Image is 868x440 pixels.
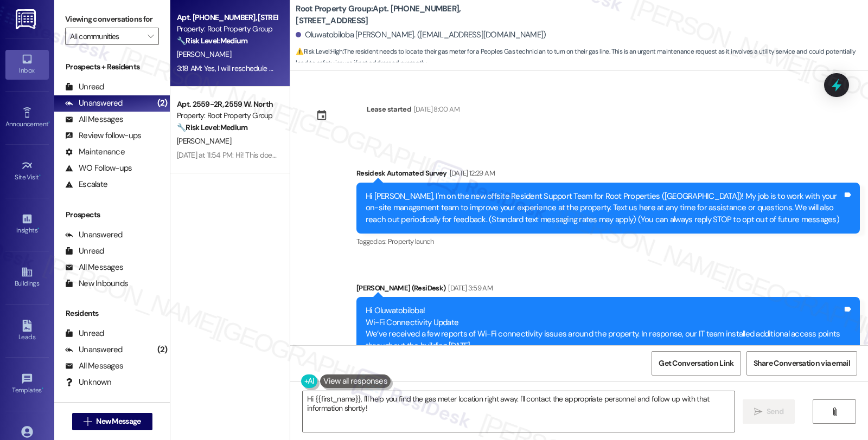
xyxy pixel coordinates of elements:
span: Send [767,406,783,417]
div: Unread [65,328,104,339]
strong: ⚠️ Risk Level: High [296,47,342,56]
i:  [831,407,839,416]
div: Unread [65,81,104,93]
i:  [84,417,92,426]
div: All Messages [65,262,123,273]
span: • [48,119,50,126]
strong: 🔧 Risk Level: Medium [177,122,247,132]
a: Site Visit • [5,157,49,186]
span: Property launch [388,237,433,246]
a: Leads [5,316,49,346]
strong: 🔧 Risk Level: Medium [177,36,247,46]
div: Hi Oluwatobiloba! Wi-Fi Connectivity Update We’ve received a few reports of Wi-Fi connectivity is... [366,305,843,386]
input: All communities [70,28,142,45]
div: (2) [155,95,170,112]
span: [PERSON_NAME] [177,49,231,59]
div: Property: Root Property Group [177,23,277,35]
textarea: Hi {{first_name}}, I'll help you find the gas meter location right away. I'll contact the appropr... [303,391,735,432]
div: New Inbounds [65,278,128,289]
div: Unanswered [65,229,123,241]
div: Maintenance [65,146,125,158]
a: Buildings [5,263,49,292]
div: All Messages [65,114,123,125]
div: Unread [65,245,104,257]
div: All Messages [65,360,123,372]
i:  [754,407,762,416]
div: [DATE] 8:00 AM [411,103,459,115]
a: Inbox [5,50,49,79]
div: 3:18 AM: Yes, I will reschedule with peoples gas and get back with you once I have an appointment... [177,63,585,73]
a: Insights • [5,210,49,239]
span: • [42,385,43,392]
label: Viewing conversations for [65,11,159,28]
a: Templates • [5,370,49,399]
div: Prospects [54,209,170,221]
button: Share Conversation via email [746,351,857,376]
div: Residesk Automated Survey [356,167,860,183]
div: Oluwatobiloba [PERSON_NAME]. ([EMAIL_ADDRESS][DOMAIN_NAME]) [296,29,546,41]
div: Review follow-ups [65,130,141,141]
button: New Message [72,413,152,430]
div: Hi [PERSON_NAME], I'm on the new offsite Resident Support Team for Root Properties ([GEOGRAPHIC_D... [366,191,843,225]
div: Lease started [367,103,411,115]
div: Property: Root Property Group [177,110,277,121]
div: Escalate [65,179,107,190]
button: Get Conversation Link [652,351,741,376]
div: Apt. 2559-2R, 2559 W. North [177,99,277,110]
div: [PERSON_NAME] (ResiDesk) [356,282,860,297]
span: New Message [96,416,141,427]
div: Unanswered [65,344,123,355]
button: Send [743,399,795,424]
span: • [39,172,41,179]
div: Tagged as: [356,234,860,249]
div: [DATE] at 11:54 PM: Hi! This doesn't exactly answer my question of what is the resolution? It sou... [177,150,837,160]
b: Root Property Group: Apt. [PHONE_NUMBER], [STREET_ADDRESS] [296,3,513,27]
i:  [148,32,154,41]
div: Prospects + Residents [54,61,170,73]
div: Residents [54,308,170,319]
div: [DATE] 3:59 AM [445,282,493,294]
span: Share Conversation via email [754,358,850,369]
span: [PERSON_NAME] [177,136,231,146]
span: • [37,225,39,232]
div: Unknown [65,377,111,388]
span: Get Conversation Link [659,358,733,369]
div: (2) [155,341,170,358]
div: Unanswered [65,98,123,109]
img: ResiDesk Logo [16,9,38,29]
div: [DATE] 12:29 AM [447,167,495,179]
div: WO Follow-ups [65,163,132,174]
span: : The resident needs to locate their gas meter for a Peoples Gas technician to turn on their gas ... [296,46,868,69]
div: Apt. [PHONE_NUMBER], [STREET_ADDRESS] [177,12,277,23]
